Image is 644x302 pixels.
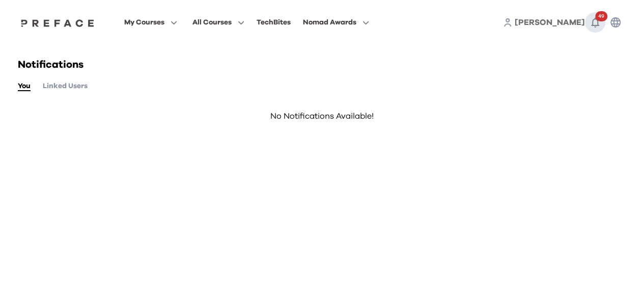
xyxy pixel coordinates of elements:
[18,100,626,132] span: No Notifications Available!
[515,18,585,26] span: [PERSON_NAME]
[192,16,232,29] span: All Courses
[300,16,372,29] button: Nomad Awards
[18,80,31,92] button: You
[189,16,247,29] button: All Courses
[121,16,180,29] button: My Courses
[124,16,164,29] span: My Courses
[18,60,83,70] span: Notifications
[18,18,97,26] a: Preface Logo
[515,16,585,29] a: [PERSON_NAME]
[43,80,88,92] button: Linked Users
[595,11,607,21] span: 49
[303,16,356,29] span: Nomad Awards
[257,16,291,29] div: TechBites
[18,19,97,27] img: Preface Logo
[585,12,605,33] button: 49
